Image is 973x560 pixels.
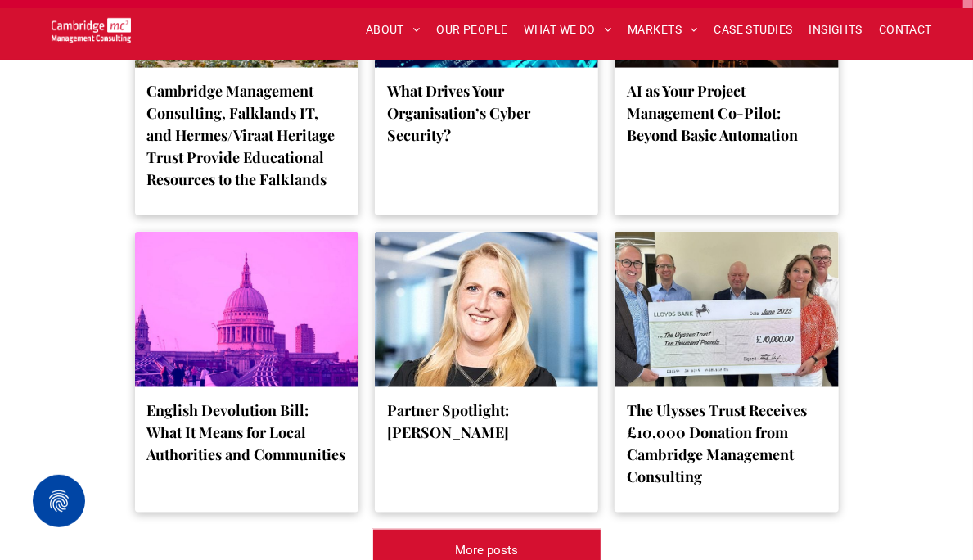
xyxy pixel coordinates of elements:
a: Cambridge Management Consulting, Falklands IT, and Hermes/Viraat Heritage Trust Provide Education... [147,80,346,191]
a: St Pauls Cathedral [135,232,358,387]
a: MARKETS [619,17,705,43]
a: CONTACT [871,17,940,43]
a: WHAT WE DO [516,17,620,43]
img: Go to Homepage [52,18,132,43]
a: ABOUT [358,17,429,43]
a: Cambridge MC Falklands team standing with Polly Marsh, CEO of the Ulysses Trust, holding a cheque [615,232,838,387]
a: AI as Your Project Management Co-Pilot: Beyond Basic Automation [627,80,826,147]
a: The Ulysses Trust Receives £10,000 Donation from Cambridge Management Consulting [627,400,826,488]
a: Your Business Transformed | Cambridge Management Consulting [52,20,132,38]
a: OUR PEOPLE [428,17,516,43]
a: Partner Spotlight: [PERSON_NAME] [387,400,586,444]
a: CASE STUDIES [706,17,801,43]
a: English Devolution Bill: What It Means for Local Authorities and Communities [147,400,346,466]
a: INSIGHTS [801,17,871,43]
a: A woman with long blonde hair is smiling at the camera. She is wearing a black top and a silver n... [375,232,598,387]
a: What Drives Your Organisation’s Cyber Security? [387,80,586,147]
